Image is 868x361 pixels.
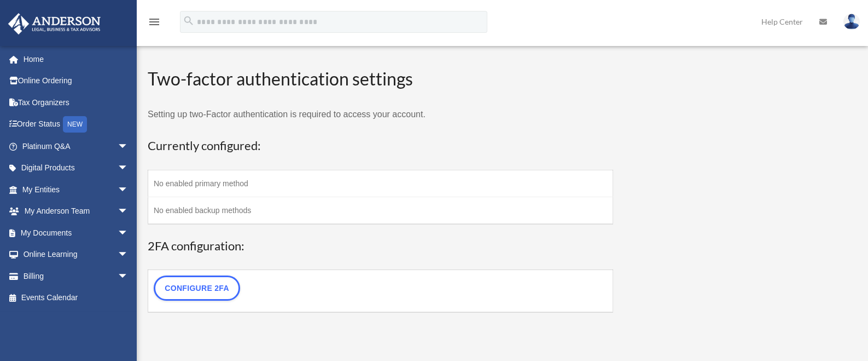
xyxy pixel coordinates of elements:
h2: Two-factor authentication settings [148,67,613,91]
a: My Anderson Teamarrow_drop_down [8,200,145,222]
a: Billingarrow_drop_down [8,265,145,287]
a: My Entitiesarrow_drop_down [8,179,145,200]
a: Tax Organizers [8,91,145,113]
a: Digital Productsarrow_drop_down [8,157,145,179]
span: arrow_drop_down [118,222,139,244]
i: menu [148,15,161,28]
span: arrow_drop_down [118,135,139,158]
a: Home [8,48,145,70]
a: Order StatusNEW [8,113,145,136]
span: arrow_drop_down [118,265,139,288]
h3: 2FA configuration: [148,238,613,255]
p: Setting up two-Factor authentication is required to access your account. [148,107,613,122]
td: No enabled backup methods [148,197,613,224]
span: arrow_drop_down [118,157,139,180]
a: Online Learningarrow_drop_down [8,244,145,266]
img: Anderson Advisors Platinum Portal [5,13,104,35]
i: search [183,15,195,27]
span: arrow_drop_down [118,200,139,223]
a: Online Ordering [8,70,145,92]
span: arrow_drop_down [118,244,139,266]
td: No enabled primary method [148,170,613,197]
img: User Pic [843,14,860,30]
h3: Currently configured: [148,137,613,154]
a: Configure 2FA [154,276,240,301]
a: Events Calendar [8,287,145,309]
div: NEW [63,116,87,133]
span: arrow_drop_down [118,179,139,201]
a: Platinum Q&Aarrow_drop_down [8,135,145,157]
a: My Documentsarrow_drop_down [8,222,145,244]
a: menu [148,19,161,28]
